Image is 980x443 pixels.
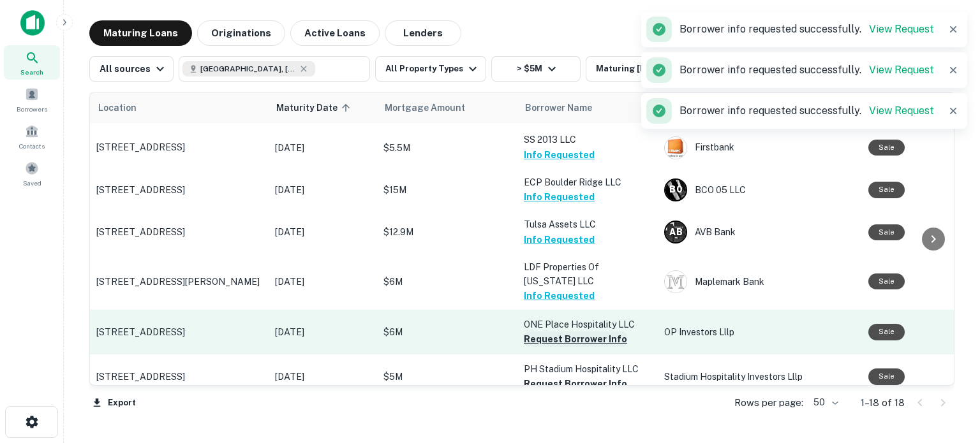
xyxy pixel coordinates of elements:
span: Borrowers [17,104,47,114]
div: AVB Bank [664,221,856,243]
a: Saved [4,156,60,191]
p: Borrower info requested successfully. [679,103,934,119]
p: [DATE] [275,370,371,384]
button: Request Borrower Info [524,376,627,391]
button: Info Requested [524,147,595,163]
button: Lenders [385,20,461,46]
span: Saved [23,178,41,188]
p: [STREET_ADDRESS] [96,142,262,153]
p: 1–18 of 18 [861,395,905,410]
p: [DATE] [275,225,371,239]
a: Contacts [4,119,60,154]
button: Info Requested [524,232,595,247]
p: B 0 [669,183,682,196]
th: Borrower Name [517,92,658,123]
p: [STREET_ADDRESS] [96,326,262,338]
p: $5.5M [383,141,511,155]
th: Location [90,92,269,123]
th: Mortgage Amount [377,92,517,123]
img: capitalize-icon.png [20,10,45,36]
th: Maturity Date [269,92,377,123]
p: [STREET_ADDRESS] [96,184,262,196]
p: SS 2013 LLC [524,133,651,147]
div: All sources [100,61,168,76]
button: Active Loans [290,20,380,46]
p: OP Investors Lllp [664,325,856,339]
button: Request Borrower Info [524,331,627,347]
p: A B [669,226,682,239]
button: All Property Types [375,56,486,82]
div: Firstbank [664,136,856,159]
button: Info Requested [524,189,595,205]
a: View Request [869,23,934,35]
a: View Request [869,105,934,117]
span: Maturity Date [276,100,354,115]
p: $5M [383,370,511,384]
div: Sale [868,273,905,289]
p: ONE Place Hospitality LLC [524,317,651,331]
div: Sale [868,224,905,240]
div: Sale [868,324,905,340]
p: Tulsa Assets LLC [524,217,651,231]
p: [STREET_ADDRESS] [96,226,262,238]
img: picture [665,137,687,159]
a: Borrowers [4,82,60,117]
p: [DATE] [275,275,371,289]
p: [STREET_ADDRESS] [96,371,262,382]
div: Maplemark Bank [664,270,856,293]
button: Export [89,393,139,412]
span: Location [98,100,137,115]
a: Search [4,45,60,80]
p: Borrower info requested successfully. [679,62,934,78]
p: LDF Properties Of [US_STATE] LLC [524,260,651,288]
p: $6M [383,325,511,339]
p: PH Stadium Hospitality LLC [524,362,651,376]
div: Sale [868,368,905,384]
p: [STREET_ADDRESS][PERSON_NAME] [96,276,262,287]
p: [DATE] [275,141,371,155]
span: Mortgage Amount [385,100,482,115]
p: Borrower info requested successfully. [679,22,934,37]
iframe: Chat Widget [916,341,980,402]
button: Originations [197,20,285,46]
div: Maturing [DATE] [596,61,683,76]
p: [DATE] [275,325,371,339]
p: Stadium Hospitality Investors Lllp [664,370,856,384]
p: $6M [383,275,511,289]
button: All sources [89,56,174,82]
p: $12.9M [383,225,511,239]
p: [DATE] [275,183,371,197]
p: Rows per page: [734,395,803,410]
button: > $5M [491,56,581,82]
span: Contacts [19,141,45,151]
a: View Request [869,64,934,76]
div: BCO 05 LLC [664,178,856,201]
button: Maturing Loans [89,20,192,46]
span: [GEOGRAPHIC_DATA], [GEOGRAPHIC_DATA], [GEOGRAPHIC_DATA] [200,63,296,75]
p: ECP Boulder Ridge LLC [524,175,651,189]
span: Search [20,67,43,77]
div: Sale [868,182,905,198]
p: $15M [383,183,511,197]
img: picture [665,271,687,293]
button: Info Requested [524,288,595,303]
div: 50 [808,393,840,412]
button: Maturing [DATE] [586,56,688,82]
span: Borrower Name [525,100,592,115]
div: Sale [868,140,905,156]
